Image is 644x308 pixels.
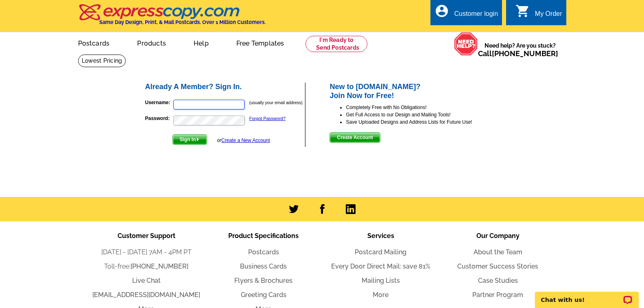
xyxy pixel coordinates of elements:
a: Live Chat [132,277,161,284]
div: or [217,137,270,144]
h2: Already A Member? Sign In. [145,83,305,92]
img: button-next-arrow-white.png [196,138,200,141]
a: Same Day Design, Print, & Mail Postcards. Over 1 Million Customers. [78,10,266,25]
span: Call [478,49,558,58]
button: Create Account [330,132,380,143]
a: Customer Success Stories [457,262,538,270]
a: Create a New Account [221,138,270,143]
label: Password: [145,115,172,122]
a: Free Templates [223,33,297,52]
span: Our Company [476,232,520,240]
a: Products [124,33,179,52]
span: Customer Support [118,232,175,240]
a: shopping_cart My Order [515,9,562,19]
a: Postcard Mailing [355,248,406,256]
button: Sign In [172,134,207,145]
a: [PHONE_NUMBER] [131,262,188,270]
span: Product Specifications [228,232,299,240]
a: Every Door Direct Mail: save 81% [331,262,430,270]
li: [DATE] - [DATE] 7AM - 4PM PT [88,247,205,257]
i: shopping_cart [515,4,530,18]
div: My Order [535,10,562,22]
span: Create Account [330,133,380,142]
li: Completely Free with No Obligations! [346,104,500,111]
span: Services [367,232,394,240]
span: Sign In [173,135,207,144]
a: [PHONE_NUMBER] [492,49,558,58]
li: Save Uploaded Designs and Address Lists for Future Use! [346,118,500,126]
a: More [373,291,389,299]
h2: New to [DOMAIN_NAME]? Join Now for Free! [330,83,500,100]
iframe: LiveChat chat widget [530,282,644,308]
a: Postcards [65,33,123,52]
li: Toll-free: [88,262,205,271]
a: Mailing Lists [362,277,400,284]
a: account_circle Customer login [434,9,498,19]
div: Customer login [454,10,498,22]
a: About the Team [474,248,522,256]
a: Case Studies [478,277,518,284]
a: Forgot Password? [249,116,286,121]
label: Username: [145,99,172,106]
small: (usually your email address) [249,100,303,105]
a: [EMAIL_ADDRESS][DOMAIN_NAME] [92,291,200,299]
li: Get Full Access to our Design and Mailing Tools! [346,111,500,118]
h4: Same Day Design, Print, & Mail Postcards. Over 1 Million Customers. [99,19,266,25]
a: Business Cards [240,262,287,270]
span: Need help? Are you stuck? [478,42,562,58]
img: help [454,32,478,56]
a: Partner Program [472,291,523,299]
a: Help [181,33,222,52]
a: Flyers & Brochures [234,277,293,284]
a: Greeting Cards [241,291,286,299]
i: account_circle [434,4,449,18]
a: Postcards [248,248,279,256]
